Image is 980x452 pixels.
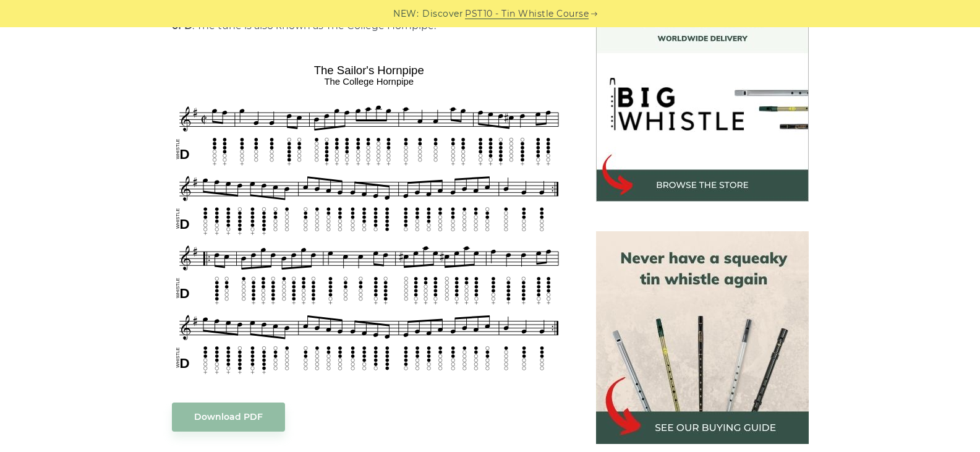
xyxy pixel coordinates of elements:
a: Download PDF [172,403,285,432]
img: tin whistle buying guide [596,231,809,444]
span: Discover [422,7,463,21]
span: NEW: [393,7,419,21]
a: PST10 - Tin Whistle Course [465,7,589,21]
img: The Sailor's Hornpipe Tin Whistle Tabs & Sheet Music [172,59,566,377]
